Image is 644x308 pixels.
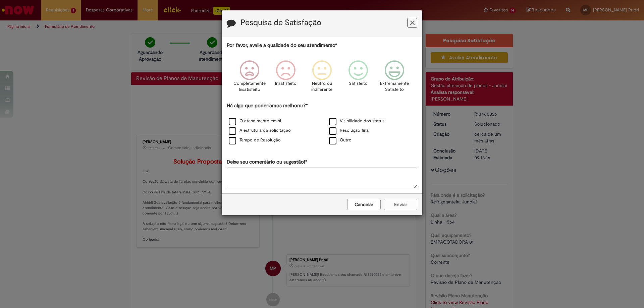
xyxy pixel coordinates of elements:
label: O atendimento em si [229,118,281,124]
div: Satisfeito [341,55,375,101]
label: Visibilidade dos status [329,118,384,124]
div: Completamente Insatisfeito [232,55,266,101]
label: A estrutura da solicitação [229,127,291,134]
p: Insatisfeito [275,80,297,87]
button: Cancelar [347,199,381,210]
label: Outro [329,137,352,143]
label: Tempo de Resolução [229,137,281,143]
p: Satisfeito [349,80,368,87]
div: Há algo que poderíamos melhorar?* [227,102,417,145]
p: Extremamente Satisfeito [380,80,409,93]
div: Extremamente Satisfeito [377,55,412,101]
p: Neutro ou indiferente [310,80,334,93]
div: Neutro ou indiferente [305,55,339,101]
label: Deixe seu comentário ou sugestão!* [227,159,307,166]
label: Pesquisa de Satisfação [240,18,321,27]
p: Completamente Insatisfeito [233,80,266,93]
div: Insatisfeito [269,55,303,101]
label: Resolução final [329,127,370,134]
label: Por favor, avalie a qualidade do seu atendimento* [227,42,337,49]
